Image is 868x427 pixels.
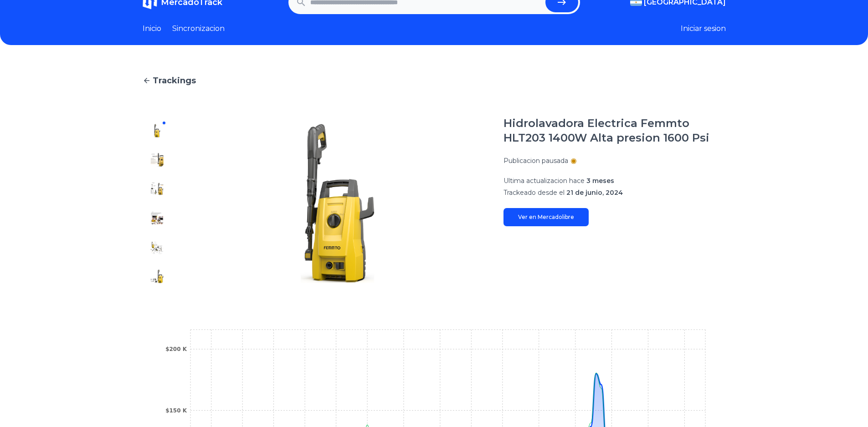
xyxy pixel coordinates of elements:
img: Hidrolavadora Electrica Femmto HLT203 1400W Alta presion 1600 Psi [150,240,164,254]
img: Hidrolavadora Electrica Femmto HLT203 1400W Alta presion 1600 Psi [150,269,164,284]
a: Sincronizacion [172,23,225,34]
button: Iniciar sesion [681,23,726,34]
img: Hidrolavadora Electrica Femmto HLT203 1400W Alta presion 1600 Psi [150,123,164,138]
img: Hidrolavadora Electrica Femmto HLT203 1400W Alta presion 1600 Psi [150,152,164,167]
tspan: $200 K [165,346,187,352]
span: Trackings [153,74,196,87]
img: Hidrolavadora Electrica Femmto HLT203 1400W Alta presion 1600 Psi [150,211,164,225]
h1: Hidrolavadora Electrica Femmto HLT203 1400W Alta presion 1600 Psi [503,116,726,145]
span: 21 de junio, 2024 [566,188,623,197]
p: Publicacion pausada [503,156,568,165]
img: Hidrolavadora Electrica Femmto HLT203 1400W Alta presion 1600 Psi [190,116,485,291]
span: Ultima actualizacion hace [503,177,585,185]
span: Trackeado desde el [503,188,565,197]
img: Hidrolavadora Electrica Femmto HLT203 1400W Alta presion 1600 Psi [150,182,164,196]
a: Inicio [143,23,161,34]
span: 3 meses [586,177,614,185]
a: Ver en Mercadolibre [503,208,589,226]
tspan: $150 K [165,407,187,414]
a: Trackings [143,74,726,87]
